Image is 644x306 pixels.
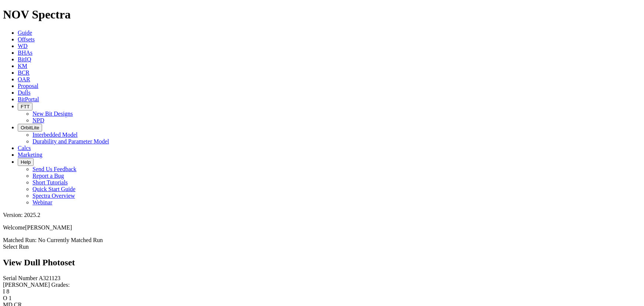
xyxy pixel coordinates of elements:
[9,295,12,301] span: 1
[18,103,32,110] button: FTT
[39,275,61,281] span: A321123
[32,132,78,138] a: Interbedded Model
[18,89,31,96] a: Dulls
[32,193,75,199] a: Spectra Overview
[32,173,64,179] a: Report a Bug
[3,237,37,243] span: Matched Run:
[18,76,30,82] a: OAR
[21,125,39,130] span: OrbitLite
[18,30,32,36] a: Guide
[18,69,30,76] a: BCR
[18,56,31,62] a: BitIQ
[3,244,29,250] a: Select Run
[18,83,38,89] a: Proposal
[32,166,76,172] a: Send Us Feedback
[3,288,5,295] label: I
[32,117,44,123] a: NPD
[3,258,641,268] h2: View Dull Photoset
[25,224,72,231] span: [PERSON_NAME]
[6,288,9,295] span: 8
[32,186,75,192] a: Quick Start Guide
[32,199,52,205] a: Webinar
[18,145,31,151] a: Calcs
[18,63,27,69] a: KM
[32,179,68,186] a: Short Tutorials
[18,152,42,158] a: Marketing
[18,124,42,132] button: OrbitLite
[18,43,28,49] a: WD
[18,158,34,166] button: Help
[21,159,31,165] span: Help
[38,237,103,243] span: No Currently Matched Run
[3,8,641,21] h1: NOV Spectra
[3,212,641,218] div: Version: 2025.2
[3,295,7,301] label: O
[3,282,641,288] div: [PERSON_NAME] Grades:
[18,96,39,102] a: BitPortal
[21,104,30,109] span: FTT
[18,36,35,42] a: Offsets
[32,110,73,117] a: New Bit Designs
[32,138,109,144] a: Durability and Parameter Model
[3,224,641,231] p: Welcome
[18,50,32,56] a: BHAs
[3,275,38,281] label: Serial Number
